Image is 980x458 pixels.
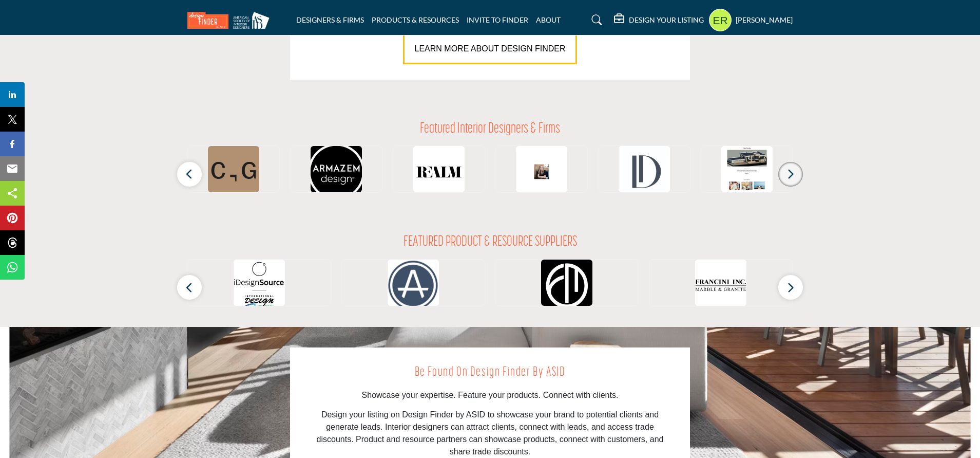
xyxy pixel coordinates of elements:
[234,260,285,311] img: iDesignSource.com by International Design Source
[721,146,773,197] img: AMDLUX
[614,14,704,26] div: DESIGN YOUR LISTING
[420,121,560,138] h2: Featured Interior Designers & Firms
[372,15,459,24] a: PRODUCTS & RESOURCES
[736,15,793,25] h5: [PERSON_NAME]
[388,260,439,311] img: AROS
[313,389,667,401] p: Showcase your expertise. Feature your products. Connect with clients.
[313,409,667,458] p: Design your listing on Design Finder by ASID to showcase your brand to potential clients and gene...
[187,12,275,29] img: Site Logo
[415,44,566,53] span: LEARN MORE ABOUT DESIGN FINDER
[629,15,704,25] h5: DESIGN YOUR LISTING
[516,146,567,197] img: Adrienne Morgan
[311,146,362,197] img: Studio Ad
[403,33,578,64] button: LEARN MORE ABOUT DESIGN FINDER
[582,12,609,28] a: Search
[467,15,528,24] a: INVITE TO FINDER
[709,9,732,31] button: Show hide supplier dropdown
[403,234,577,251] h2: FEATURED PRODUCT & RESOURCE SUPPLIERS
[536,15,561,24] a: ABOUT
[313,363,667,382] h2: Be Found on Design Finder by ASID
[619,146,670,197] img: Layered Dimensions Interior Design
[208,146,259,197] img: Chu–Gooding
[413,146,465,197] img: Realm Studio
[541,260,592,311] img: Fordham Marble Company
[296,15,364,24] a: DESIGNERS & FIRMS
[695,260,746,311] img: Francini Incorporated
